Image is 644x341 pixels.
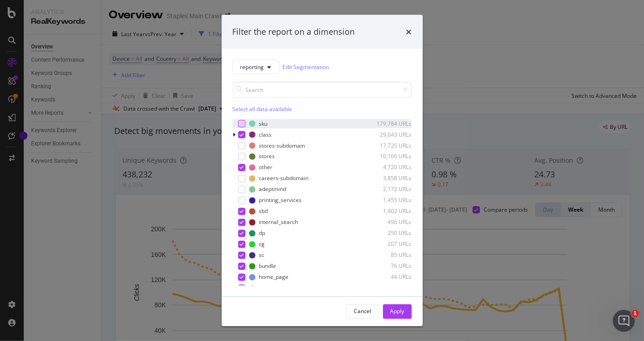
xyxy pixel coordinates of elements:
[367,186,412,193] div: 2,172 URLs
[259,153,275,160] div: stores
[259,142,305,149] div: stores-subdomain
[259,218,298,226] div: internal_search
[406,26,412,38] div: times
[367,284,412,292] div: 26 URLs
[19,227,153,237] div: Botify Subscription Plans
[19,176,153,186] div: Integrating Web Traffic Data
[18,65,165,80] p: Hello Adria.
[367,273,412,281] div: 44 URLs
[233,81,412,97] input: Search
[19,125,153,134] div: AI Agent and team can help
[367,164,412,171] div: 4,720 URLs
[233,105,412,112] div: Select all data available
[259,284,280,292] div: other_lp
[367,218,412,226] div: 496 URLs
[367,240,412,248] div: 207 URLs
[18,17,61,32] img: logo
[222,15,423,326] div: modal
[354,308,372,315] div: Cancel
[259,262,277,270] div: bundle
[259,131,272,139] div: class
[259,229,266,237] div: dp
[61,257,122,293] button: Messages
[259,197,302,204] div: printing_services
[19,115,153,125] div: Ask a question
[13,173,170,190] div: Integrating Web Traffic Data
[18,80,165,96] p: How can we help?
[283,62,330,72] a: Edit Segmentation
[13,224,170,240] div: Botify Subscription Plans
[367,120,412,128] div: 179,784 URLs
[259,164,273,171] div: other
[133,15,151,33] img: Profile image for Alex
[13,190,170,207] div: Status Codes and Network Errors
[240,63,264,71] span: reporting
[9,107,174,142] div: Ask a questionAI Agent and team can help
[390,308,404,315] div: Apply
[76,280,107,286] span: Messages
[145,280,160,286] span: Help
[259,186,287,193] div: adeptmind
[19,210,153,220] div: Understanding AI Bot Data in Botify
[367,142,412,149] div: 17,725 URLs
[259,208,268,215] div: sbd
[13,151,170,169] button: Search for help
[367,251,412,259] div: 85 URLs
[632,310,639,317] span: 1
[259,240,265,248] div: cg
[19,193,153,203] div: Status Codes and Network Errors
[19,155,74,165] span: Search for help
[259,120,268,128] div: sku
[367,153,412,160] div: 10,166 URLs
[13,207,170,224] div: Understanding AI Bot Data in Botify
[259,251,265,259] div: sc
[115,15,133,33] img: Profile image for Jessica
[367,175,412,182] div: 3,858 URLs
[259,175,309,182] div: careers-subdomain
[613,310,635,332] iframe: Intercom live chat
[346,304,379,319] button: Cancel
[367,262,412,270] div: 76 URLs
[367,208,412,215] div: 1,402 URLs
[367,131,412,139] div: 29,043 URLs
[367,197,412,204] div: 1,455 URLs
[157,15,174,31] div: Close
[98,15,116,33] img: Profile image for Jenny
[259,273,289,281] div: home_page
[233,26,355,38] div: Filter the report on a dimension
[122,257,183,293] button: Help
[20,280,41,286] span: Home
[367,229,412,237] div: 250 URLs
[383,304,412,319] button: Apply
[233,59,279,74] button: reporting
